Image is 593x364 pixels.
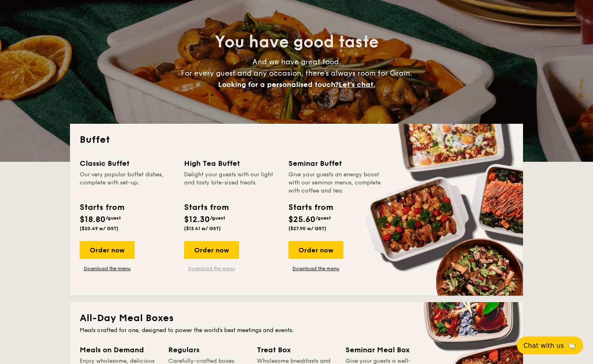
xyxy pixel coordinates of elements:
div: Seminar Buffet [288,158,383,169]
div: Seminar Meal Box [345,344,424,356]
div: Give your guests an energy boost with our seminar menus, complete with coffee and tea. [288,171,383,195]
div: Starts from [288,201,333,214]
span: $25.60 [288,215,316,224]
span: /guest [316,215,331,221]
span: /guest [210,215,225,221]
span: Chat with us [523,342,564,349]
span: ($27.90 w/ GST) [288,226,326,231]
span: ($13.41 w/ GST) [184,226,221,231]
div: Regulars [168,344,247,356]
span: You have good taste [215,32,379,52]
a: Download the menu [288,265,343,272]
h2: All-Day Meal Boxes [80,312,513,325]
span: Let's chat. [339,80,375,89]
span: Looking for a personalised touch? [218,80,339,89]
h2: Buffet [80,133,513,146]
div: Order now [288,241,343,259]
span: ($20.49 w/ GST) [80,226,119,231]
span: $18.80 [80,215,106,224]
div: Meals on Demand [80,344,159,356]
span: And we have great food. For every guest and any occasion, there’s always room for Grain. [181,57,412,89]
div: Our very popular buffet dishes, complete with set-up. [80,171,174,195]
div: Treat Box [257,344,336,356]
div: Classic Buffet [80,158,174,169]
div: Meals crafted for one, designed to power the world's best meetings and events. [80,326,513,334]
a: Download the menu [184,265,239,272]
div: Starts from [184,201,228,214]
span: /guest [106,215,121,221]
div: Delight your guests with our light and tasty bite-sized treats. [184,171,279,195]
button: Chat with us🦙 [517,336,583,354]
div: High Tea Buffet [184,158,279,169]
div: Starts from [80,201,124,214]
a: Download the menu [80,265,135,272]
span: $12.30 [184,215,210,224]
span: 🦙 [567,341,577,350]
div: Order now [80,241,135,259]
div: Order now [184,241,239,259]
